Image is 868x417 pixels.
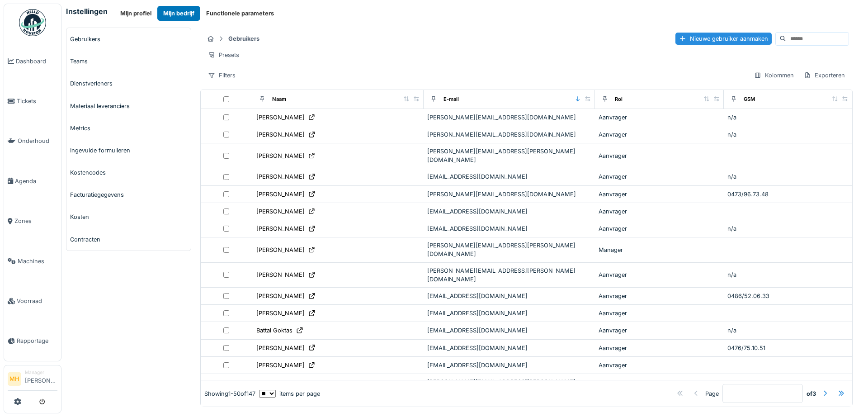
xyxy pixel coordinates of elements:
[599,326,720,335] div: Aanvrager
[204,48,243,62] div: Presets
[599,224,720,233] div: Aanvrager
[427,326,591,335] div: [EMAIL_ADDRESS][DOMAIN_NAME]
[727,190,849,199] div: 0473/96.73.48
[599,190,720,199] div: Aanvrager
[272,95,286,103] div: Naam
[599,270,720,279] div: Aanvrager
[807,389,816,398] strong: of 3
[4,161,61,201] a: Agenda
[66,72,191,95] a: Dienstverleners
[8,369,57,391] a: MH Manager[PERSON_NAME]
[727,270,849,279] div: n/a
[25,369,57,389] li: [PERSON_NAME]
[4,241,61,281] a: Machines
[4,201,61,241] a: Zones
[256,172,305,181] div: [PERSON_NAME]
[157,6,200,21] button: Mijn bedrijf
[17,336,57,345] span: Rapportage
[599,113,720,122] div: Aanvrager
[225,34,263,43] strong: Gebruikers
[599,309,720,317] div: Aanvrager
[17,97,57,105] span: Tickets
[615,95,623,103] div: Rol
[427,241,591,258] div: [PERSON_NAME][EMAIL_ADDRESS][PERSON_NAME][DOMAIN_NAME]
[25,369,57,376] div: Manager
[66,117,191,139] a: Metrics
[744,95,755,103] div: GSM
[18,257,57,265] span: Machines
[427,361,591,370] div: [EMAIL_ADDRESS][DOMAIN_NAME]
[800,69,849,82] div: Exporteren
[4,281,61,321] a: Voorraad
[727,344,849,352] div: 0476/75.10.51
[15,177,57,185] span: Agenda
[18,137,57,145] span: Onderhoud
[256,361,305,370] div: [PERSON_NAME]
[8,372,21,386] li: MH
[66,139,191,161] a: Ingevulde formulieren
[705,389,719,398] div: Page
[4,41,61,81] a: Dashboard
[204,69,240,82] div: Filters
[114,6,157,21] button: Mijn profiel
[599,152,720,160] div: Aanvrager
[443,95,459,103] div: E-mail
[427,207,591,216] div: [EMAIL_ADDRESS][DOMAIN_NAME]
[727,224,849,233] div: n/a
[256,190,305,199] div: [PERSON_NAME]
[256,344,305,352] div: [PERSON_NAME]
[427,172,591,181] div: [EMAIL_ADDRESS][DOMAIN_NAME]
[599,172,720,181] div: Aanvrager
[66,28,191,50] a: Gebruikers
[256,246,305,254] div: [PERSON_NAME]
[427,266,591,284] div: [PERSON_NAME][EMAIL_ADDRESS][PERSON_NAME][DOMAIN_NAME]
[427,292,591,300] div: [EMAIL_ADDRESS][DOMAIN_NAME]
[16,57,57,66] span: Dashboard
[427,190,591,199] div: [PERSON_NAME][EMAIL_ADDRESS][DOMAIN_NAME]
[727,326,849,335] div: n/a
[256,309,305,317] div: [PERSON_NAME]
[66,184,191,206] a: Facturatiegegevens
[256,326,292,335] div: Battal Goktas
[727,113,849,122] div: n/a
[200,6,280,21] button: Functionele parameters
[66,7,108,16] h6: Instellingen
[599,246,720,254] div: Manager
[4,321,61,361] a: Rapportage
[66,161,191,184] a: Kostencodes
[259,389,320,398] div: items per page
[256,207,305,216] div: [PERSON_NAME]
[599,207,720,216] div: Aanvrager
[727,292,849,300] div: 0486/52.06.33
[66,228,191,251] a: Contracten
[66,206,191,228] a: Kosten
[427,147,591,164] div: [PERSON_NAME][EMAIL_ADDRESS][PERSON_NAME][DOMAIN_NAME]
[256,224,305,233] div: [PERSON_NAME]
[256,292,305,300] div: [PERSON_NAME]
[727,172,849,181] div: n/a
[256,113,305,122] div: [PERSON_NAME]
[599,130,720,139] div: Aanvrager
[727,130,849,139] div: n/a
[427,113,591,122] div: [PERSON_NAME][EMAIL_ADDRESS][DOMAIN_NAME]
[427,344,591,352] div: [EMAIL_ADDRESS][DOMAIN_NAME]
[675,33,772,45] div: Nieuwe gebruiker aanmaken
[427,378,591,395] div: [PERSON_NAME][EMAIL_ADDRESS][PERSON_NAME][DOMAIN_NAME]
[19,9,46,36] img: Badge_color-CXgf-gQk.svg
[66,50,191,72] a: Teams
[750,69,798,82] div: Kolommen
[4,81,61,121] a: Tickets
[14,217,57,225] span: Zones
[599,344,720,352] div: Aanvrager
[4,121,61,161] a: Onderhoud
[256,152,305,160] div: [PERSON_NAME]
[256,270,305,279] div: [PERSON_NAME]
[204,389,255,398] div: Showing 1 - 50 of 147
[427,309,591,317] div: [EMAIL_ADDRESS][DOMAIN_NAME]
[17,297,57,305] span: Voorraad
[599,361,720,370] div: Aanvrager
[256,130,305,139] div: [PERSON_NAME]
[427,130,591,139] div: [PERSON_NAME][EMAIL_ADDRESS][DOMAIN_NAME]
